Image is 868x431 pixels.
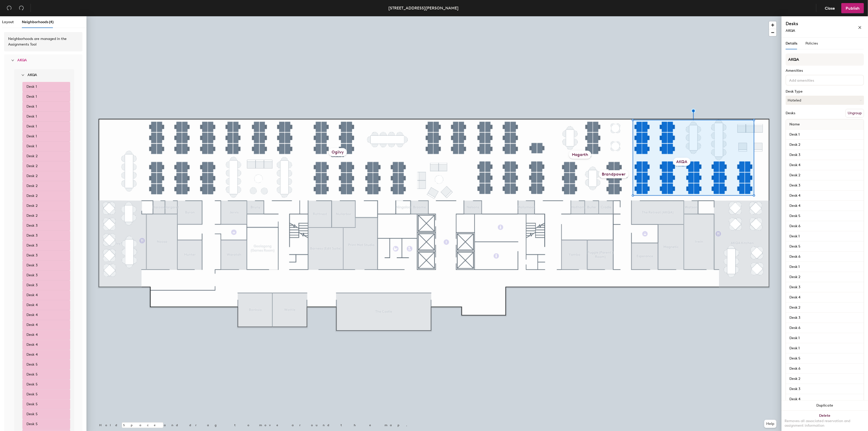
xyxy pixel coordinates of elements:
[787,396,863,403] input: Unnamed desk
[26,223,38,228] span: Desk 3
[787,355,863,362] input: Unnamed desk
[786,96,864,105] button: Hoteled
[787,162,863,169] input: Unnamed desk
[788,77,834,83] input: Add amenities
[787,223,863,230] input: Unnamed desk
[26,332,38,338] span: Desk 4
[841,3,864,13] button: Publish
[787,141,863,148] input: Unnamed desk
[787,365,863,372] input: Unnamed desk
[26,213,38,219] span: Desk 2
[329,148,347,156] div: Ogilvy
[787,314,863,321] input: Unnamed desk
[26,372,38,377] span: Desk 5
[21,74,24,77] span: expanded
[26,153,38,159] span: Desk 2
[11,59,14,62] span: expanded
[786,90,864,94] div: Desk Type
[22,20,54,24] span: Neighborhoods (4)
[26,253,38,258] span: Desk 3
[787,120,802,129] span: Name
[26,282,38,288] span: Desk 3
[26,134,37,139] span: Desk 1
[26,114,37,119] span: Desk 1
[26,312,38,318] span: Desk 4
[26,94,37,99] span: Desk 1
[17,58,27,62] span: AKQA
[7,5,12,10] span: undo
[787,172,863,179] input: Unnamed desk
[26,183,38,189] span: Desk 2
[26,124,37,129] span: Desk 1
[787,263,863,270] input: Unnamed desk
[4,3,14,13] button: Undo (⌘ + Z)
[27,73,37,77] strong: AKQA
[2,20,14,24] span: Layout
[26,352,38,357] span: Desk 4
[26,104,37,109] span: Desk 1
[785,419,865,428] div: Removes all associated reservation and assignment information
[26,362,38,367] span: Desk 5
[787,345,863,352] input: Unnamed desk
[786,28,795,33] span: AKQA
[787,131,863,138] input: Unnamed desk
[858,26,862,29] span: close
[26,84,37,90] span: Desk 1
[787,304,863,311] input: Unnamed desk
[26,401,38,407] span: Desk 5
[787,233,863,240] input: Unnamed desk
[26,173,38,179] span: Desk 2
[8,54,78,66] div: AKQA
[787,274,863,281] input: Unnamed desk
[787,324,863,332] input: Unnamed desk
[787,385,863,393] input: Unnamed desk
[786,20,842,27] h4: Desks
[786,111,795,115] div: Desks
[26,292,38,298] span: Desk 4
[26,421,38,427] span: Desk 5
[786,41,797,46] span: Details
[673,158,690,166] div: AKQA
[805,41,818,46] span: Policies
[599,170,629,178] div: Brandpower
[846,6,860,11] span: Publish
[26,322,38,328] span: Desk 4
[764,420,776,428] button: Help
[18,69,74,81] div: AKQA
[787,335,863,342] input: Unnamed desk
[787,182,863,189] input: Unnamed desk
[787,375,863,382] input: Unnamed desk
[26,163,38,169] span: Desk 2
[8,36,78,47] div: Neighborhoods are managed in the Assignments Tool
[787,243,863,250] input: Unnamed desk
[26,263,38,268] span: Desk 3
[26,272,38,278] span: Desk 3
[787,212,863,220] input: Unnamed desk
[845,109,864,118] button: Ungroup
[26,233,38,238] span: Desk 3
[26,302,38,308] span: Desk 4
[787,151,863,159] input: Unnamed desk
[787,253,863,260] input: Unnamed desk
[787,284,863,291] input: Unnamed desk
[26,193,38,199] span: Desk 2
[26,382,38,387] span: Desk 5
[26,203,38,209] span: Desk 2
[782,400,868,411] button: Duplicate
[787,202,863,209] input: Unnamed desk
[26,411,38,417] span: Desk 5
[820,3,839,13] button: Close
[26,342,38,348] span: Desk 4
[388,5,459,11] div: [STREET_ADDRESS][PERSON_NAME]
[26,243,38,248] span: Desk 3
[787,294,863,301] input: Unnamed desk
[786,69,864,73] div: Amenities
[787,192,863,199] input: Unnamed desk
[825,6,835,11] span: Close
[569,151,591,159] div: Hogarth
[16,3,26,13] button: Redo (⌘ + ⇧ + Z)
[26,392,38,397] span: Desk 5
[26,143,37,149] span: Desk 1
